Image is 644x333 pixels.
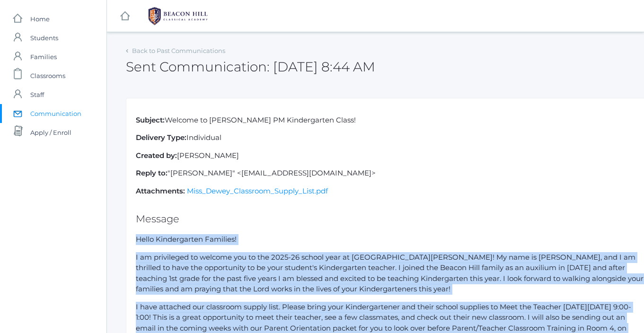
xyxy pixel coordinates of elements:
[132,47,225,54] a: Back to Past Communications
[30,28,58,47] span: Students
[126,60,375,74] h2: Sent Communication: [DATE] 8:44 AM
[136,168,168,177] strong: Reply to:
[30,47,57,66] span: Families
[136,115,165,124] strong: Subject:
[30,85,44,104] span: Staff
[30,104,81,123] span: Communication
[136,151,177,160] strong: Created by:
[136,133,186,142] strong: Delivery Type:
[30,9,50,28] span: Home
[187,186,328,195] a: Miss_Dewey_Classroom_Supply_List.pdf
[30,123,71,142] span: Apply / Enroll
[30,66,65,85] span: Classrooms
[142,4,213,28] img: 1_BHCALogos-05.png
[136,186,185,195] strong: Attachments:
